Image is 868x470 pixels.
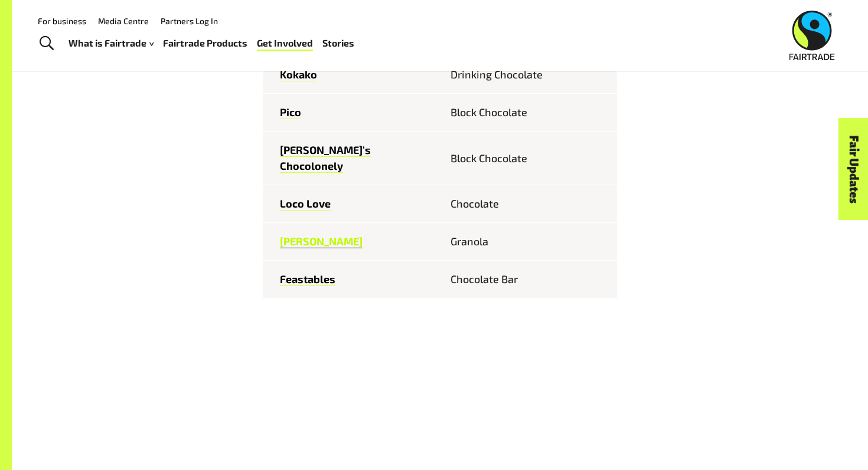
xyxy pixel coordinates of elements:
[98,16,149,26] a: Media Centre
[322,35,354,52] a: Stories
[257,35,313,52] a: Get Involved
[280,106,301,119] a: Pico
[789,11,835,60] img: Fairtrade Australia New Zealand logo
[440,132,617,185] td: Block Chocolate
[440,261,617,298] td: Chocolate Bar
[280,143,371,173] a: [PERSON_NAME]’s Chocolonely
[440,185,617,223] td: Chocolate
[440,223,617,261] td: Granola
[280,68,317,81] a: Kokako
[280,197,331,211] a: Loco Love
[68,35,154,52] a: What is Fairtrade
[38,16,86,26] a: For business
[32,29,61,58] a: Toggle Search
[440,94,617,132] td: Block Chocolate
[440,56,617,94] td: Drinking Chocolate
[280,235,363,248] a: [PERSON_NAME]
[280,272,335,286] a: Feastables
[163,35,247,52] a: Fairtrade Products
[161,16,218,26] a: Partners Log In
